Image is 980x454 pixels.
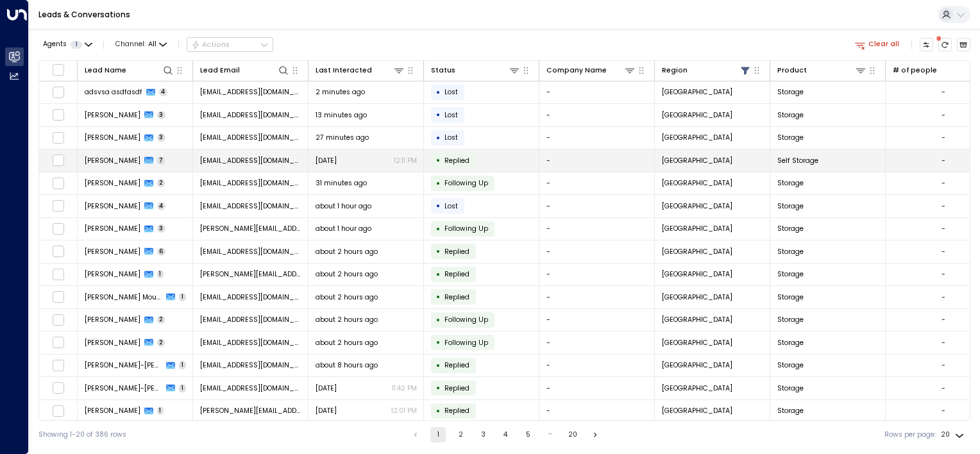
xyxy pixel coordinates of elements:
[52,291,64,303] span: Toggle select row
[52,246,64,258] span: Toggle select row
[444,201,458,211] span: Lost
[662,87,732,97] span: Surrey
[52,337,64,349] span: Toggle select row
[942,406,945,416] div: -
[777,292,804,302] span: Storage
[444,87,458,97] span: Lost
[777,87,804,97] span: Storage
[444,224,488,233] span: Following Up
[157,248,166,256] span: 6
[436,130,441,146] div: •
[316,156,337,165] span: May 18, 2025
[942,156,945,165] div: -
[436,380,441,396] div: •
[85,315,140,324] span: Charlotte Tomaszewska
[436,84,441,101] div: •
[316,110,367,120] span: 13 minutes ago
[407,427,604,442] nav: pagination navigation
[942,87,945,97] div: -
[444,178,488,188] span: Following Up
[662,383,732,393] span: Surrey
[316,406,337,416] span: Yesterday
[777,224,804,233] span: Storage
[539,127,655,149] td: -
[316,87,365,97] span: 2 minutes ago
[662,315,732,324] span: Surrey
[85,110,140,120] span: Adam Knell
[539,355,655,377] td: -
[662,178,732,188] span: Surrey
[436,198,441,214] div: •
[187,37,273,53] div: Button group with a nested menu
[316,178,367,188] span: 31 minutes ago
[200,292,301,302] span: mmouse@gmail.com
[316,360,378,370] span: about 8 hours ago
[777,315,804,324] span: Storage
[316,315,378,324] span: about 2 hours ago
[777,64,867,76] div: Product
[444,383,469,393] span: Replied
[71,41,82,49] span: 1
[436,289,441,305] div: •
[179,384,186,392] span: 1
[777,156,818,165] span: Self Storage
[662,292,732,302] span: Surrey
[475,427,491,442] button: Go to page 3
[436,106,441,123] div: •
[316,201,371,211] span: about 1 hour ago
[942,110,945,120] div: -
[662,133,732,142] span: Surrey
[52,405,64,417] span: Toggle select row
[539,149,655,172] td: -
[498,427,513,442] button: Go to page 4
[85,178,140,188] span: Sophie Stokes
[157,315,165,324] span: 2
[179,361,186,369] span: 1
[942,224,945,233] div: -
[200,338,301,348] span: sylvie_francis1@hotmail.com
[52,131,64,144] span: Toggle select row
[52,223,64,235] span: Toggle select row
[157,133,166,142] span: 3
[436,266,441,283] div: •
[777,338,804,348] span: Storage
[942,360,945,370] div: -
[436,334,441,351] div: •
[942,247,945,256] div: -
[777,269,804,279] span: Storage
[777,110,804,120] span: Storage
[431,64,521,76] div: Status
[200,201,301,211] span: hmepham@gmail.com
[539,309,655,332] td: -
[52,200,64,212] span: Toggle select row
[316,133,369,142] span: 27 minutes ago
[200,87,301,97] span: asdfasdf@gmail.com
[539,172,655,195] td: -
[316,383,337,393] span: Yesterday
[436,243,441,260] div: •
[148,40,156,48] span: All
[539,81,655,104] td: -
[539,104,655,126] td: -
[777,201,804,211] span: Storage
[316,247,378,256] span: about 2 hours ago
[539,264,655,286] td: -
[942,292,945,302] div: -
[444,360,469,370] span: Replied
[85,338,140,348] span: Sylvie Francis
[200,65,240,76] div: Lead Email
[539,400,655,423] td: -
[431,65,455,76] div: Status
[85,133,140,142] span: Stacie Brown
[200,269,301,279] span: bob.hill@outlook.com
[316,338,378,348] span: about 2 hours ago
[444,247,469,256] span: Replied
[157,407,164,415] span: 1
[444,406,469,416] span: Replied
[52,63,64,76] span: Toggle select all
[662,269,732,279] span: Surrey
[157,202,166,210] span: 4
[942,315,945,324] div: -
[391,406,417,416] p: 12:01 PM
[777,65,807,76] div: Product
